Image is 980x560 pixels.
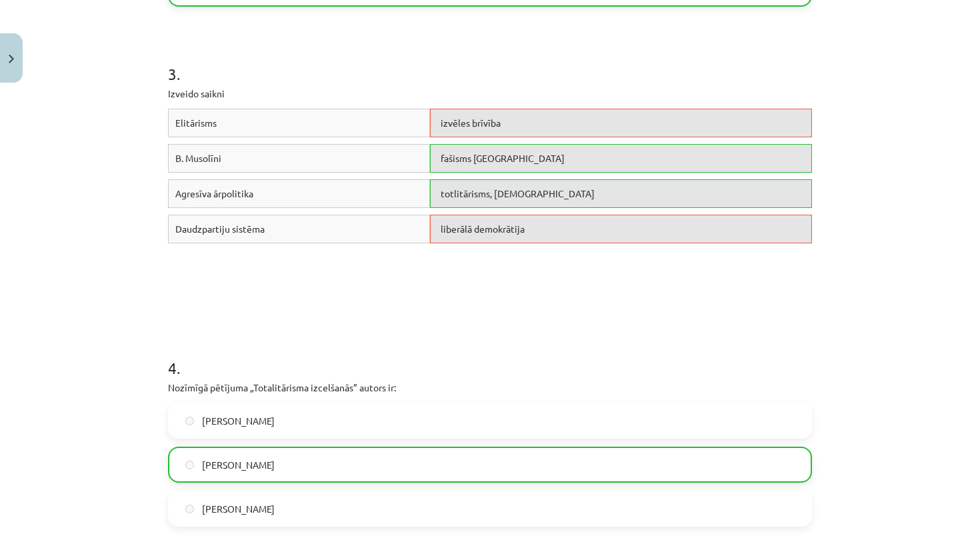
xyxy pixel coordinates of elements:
[168,87,812,101] p: Izveido saikni
[185,461,194,469] input: [PERSON_NAME]
[441,187,595,199] span: totlitārisms, [DEMOGRAPHIC_DATA]
[175,187,253,199] span: Agresīva ārpolitika
[175,152,221,164] span: B. Musolīni
[175,117,217,129] span: Elitārisms
[202,458,275,472] span: [PERSON_NAME]
[168,41,812,83] h1: 3 .
[175,223,265,235] span: Daudzpartiju sistēma
[168,335,812,377] h1: 4 .
[441,152,565,164] span: fašisms [GEOGRAPHIC_DATA]
[185,505,194,513] input: [PERSON_NAME]
[441,223,525,235] span: liberālā demokrātija
[168,381,812,395] p: Nozīmīgā pētījuma „Totalitārisma izcelšanās” autors ir:
[202,502,275,516] span: [PERSON_NAME]
[441,117,501,129] span: izvēles brīvība
[202,414,275,428] span: [PERSON_NAME]
[185,417,194,425] input: [PERSON_NAME]
[9,55,14,63] img: icon-close-lesson-0947bae3869378f0d4975bcd49f059093ad1ed9edebbc8119c70593378902aed.svg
